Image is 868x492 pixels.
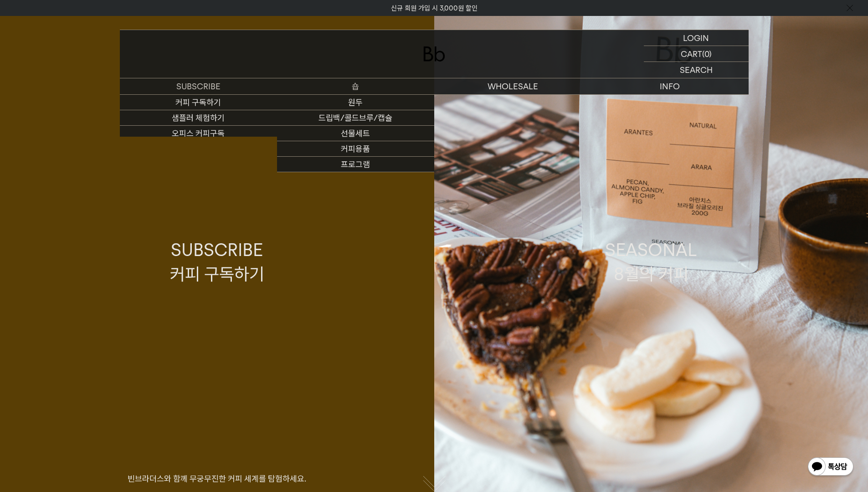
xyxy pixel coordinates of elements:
a: 숍 [277,78,434,94]
p: SEARCH [680,62,713,78]
a: 오피스 커피구독 [120,126,277,141]
a: 선물세트 [277,126,434,141]
img: 카카오톡 채널 1:1 채팅 버튼 [807,456,854,478]
p: INFO [591,78,749,94]
div: SEASONAL 8월의 커피 [605,238,697,286]
a: SUBSCRIBE [120,78,277,94]
a: 커피 구독하기 [120,95,277,110]
a: 드립백/콜드브루/캡슐 [277,110,434,126]
a: 신규 회원 가입 시 3,000원 할인 [391,4,478,12]
a: 샘플러 체험하기 [120,110,277,126]
p: WHOLESALE [434,78,591,94]
a: 원두 [277,95,434,110]
a: CART (0) [644,46,749,62]
p: (0) [702,46,712,61]
a: 커피용품 [277,141,434,157]
a: 프로그램 [277,157,434,172]
a: LOGIN [644,30,749,46]
div: SUBSCRIBE 커피 구독하기 [170,238,264,286]
img: 로고 [423,46,445,61]
p: CART [681,46,702,61]
p: LOGIN [683,30,709,46]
